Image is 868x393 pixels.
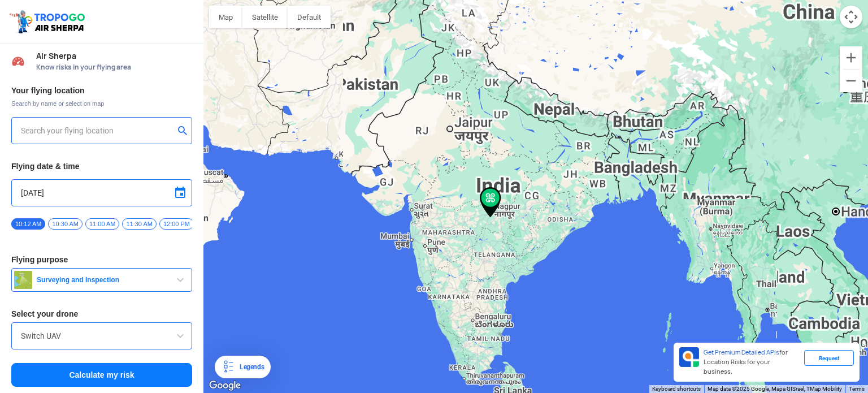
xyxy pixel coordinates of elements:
[11,256,192,264] h3: Flying purpose
[209,6,242,28] button: Show street map
[159,218,194,230] span: 12:00 PM
[849,386,865,392] a: Terms
[242,6,288,28] button: Show satellite imagery
[708,386,842,392] span: Map data ©2025 Google, Mapa GISrael, TMap Mobility
[11,162,192,170] h3: Flying date & time
[21,124,174,137] input: Search your flying location
[21,329,183,343] input: Search by name or Brand
[840,6,862,28] button: Map camera controls
[11,218,45,230] span: 10:12 AM
[699,347,804,377] div: for Location Risks for your business.
[85,218,119,230] span: 11:00 AM
[840,46,862,69] button: Zoom in
[804,350,854,366] div: Request
[48,218,82,230] span: 10:30 AM
[206,378,244,393] img: Google
[122,218,156,230] span: 11:30 AM
[11,310,192,318] h3: Select your drone
[679,347,699,367] img: Premium APIs
[21,186,183,200] input: Select Date
[222,360,235,374] img: Legends
[652,385,701,393] button: Keyboard shortcuts
[704,348,779,356] span: Get Premium Detailed APIs
[840,70,862,92] button: Zoom out
[32,275,173,284] span: Surveying and Inspection
[206,378,244,393] a: Open this area in Google Maps (opens a new window)
[36,63,192,72] span: Know risks in your flying area
[11,268,192,292] button: Surveying and Inspection
[11,363,192,387] button: Calculate my risk
[235,360,264,374] div: Legends
[14,271,32,289] img: survey.png
[36,51,192,61] span: Air Sherpa
[11,87,192,94] h3: Your flying location
[8,8,89,34] img: ic_tgdronemaps.svg
[11,54,25,68] img: Risk Scores
[11,99,192,108] span: Search by name or select on map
